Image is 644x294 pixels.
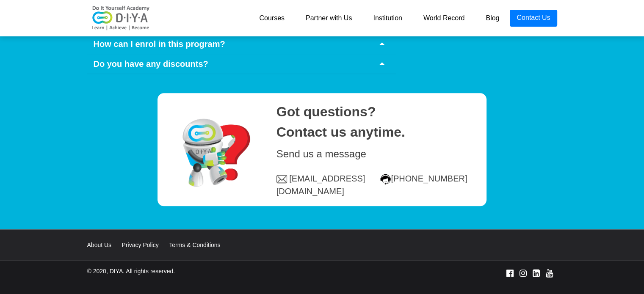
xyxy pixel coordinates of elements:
[374,172,478,198] div: [PHONE_NUMBER]
[413,10,475,27] a: World Record
[94,39,225,49] span: How can I enrol in this program?
[380,174,391,185] img: slide-17-icon2.png
[362,10,412,27] a: Institution
[510,10,557,27] a: Contact Us
[122,242,167,248] a: Privacy Policy
[94,59,208,69] span: Do you have any discounts?
[295,10,362,27] a: Partner with Us
[172,104,264,195] img: Diya%20Mascot2-min.png
[249,10,295,27] a: Courses
[87,242,120,248] a: About Us
[475,10,510,27] a: Blog
[276,175,287,183] img: slide-17-icon1.png
[87,5,155,31] img: logo-v2.png
[81,267,403,280] div: © 2020, DIYA. All rights reserved.
[169,242,229,248] a: Terms & Conditions
[270,102,478,142] div: Got questions? Contact us anytime.
[276,174,365,196] a: [EMAIL_ADDRESS][DOMAIN_NAME]
[270,146,478,162] div: Send us a message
